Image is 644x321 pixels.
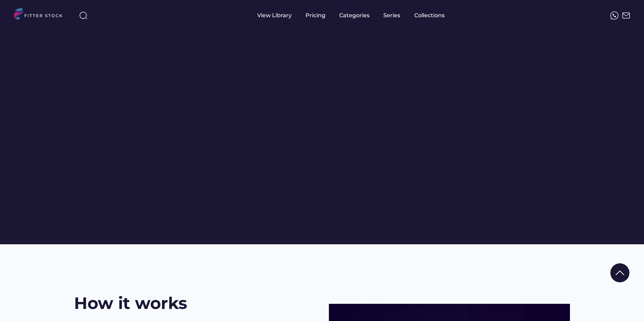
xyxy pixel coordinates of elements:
div: View Library [257,12,292,19]
img: search-normal%203.svg [79,11,87,20]
div: Pricing [305,12,325,19]
img: Frame%2051.svg [622,11,630,20]
div: fvck [339,3,348,10]
div: Collections [414,12,445,19]
div: Categories [339,12,370,19]
img: LOGO.svg [14,8,68,22]
h2: How it works [74,292,187,315]
img: Group%201000002322%20%281%29.svg [610,263,630,282]
img: meteor-icons_whatsapp%20%281%29.svg [610,11,619,20]
div: Series [383,12,401,19]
